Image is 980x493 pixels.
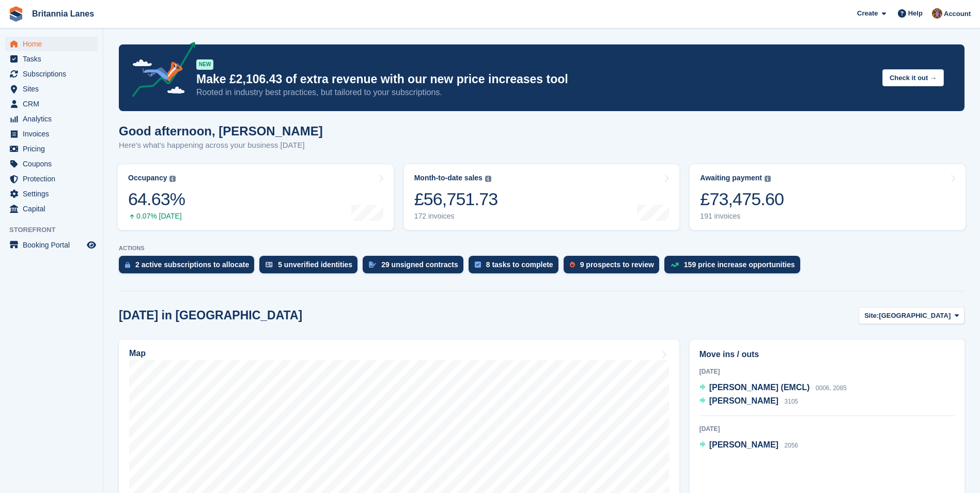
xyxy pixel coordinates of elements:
div: 29 unsigned contracts [381,260,458,269]
a: menu [5,82,98,96]
a: menu [5,127,98,141]
h2: Move ins / outs [699,348,955,361]
img: stora-icon-8386f47178a22dfd0bd8f6a31ec36ba5ce8667c1dd55bd0f319d3a0aa187defe.svg [8,6,24,22]
img: Andy Collier [932,8,942,19]
a: menu [5,142,98,156]
a: 9 prospects to review [564,256,664,279]
a: menu [5,202,98,216]
a: [PERSON_NAME] 2056 [699,439,798,452]
p: Rooted in industry best practices, but tailored to your subscriptions. [196,87,874,98]
a: Awaiting payment £73,475.60 191 invoices [690,164,966,230]
p: Here's what's happening across your business [DATE] [119,140,323,151]
span: Booking Portal [23,238,85,252]
img: price_increase_opportunities-93ffe204e8149a01c8c9dc8f82e8f89637d9d84a8eef4429ea346261dce0b2c0.svg [671,263,679,267]
span: 2056 [784,442,798,449]
div: 159 price increase opportunities [684,260,795,269]
div: [DATE] [699,424,955,434]
img: icon-info-grey-7440780725fd019a000dd9b08b2336e03edf1995a4989e88bcd33f0948082b44.svg [485,176,491,182]
div: £73,475.60 [700,189,784,210]
span: Site: [864,311,879,321]
div: 9 prospects to review [580,260,654,269]
a: 8 tasks to complete [469,256,564,279]
div: Awaiting payment [700,174,762,182]
a: menu [5,52,98,66]
a: 2 active subscriptions to allocate [119,256,259,279]
img: verify_identity-adf6edd0f0f0b5bbfe63781bf79b02c33cf7c696d77639b501bdc392416b5a36.svg [266,261,273,268]
div: £56,751.73 [414,189,498,210]
button: Check it out → [882,69,944,86]
div: Month-to-date sales [414,174,483,182]
a: menu [5,157,98,171]
span: Tasks [23,52,85,66]
div: 8 tasks to complete [486,260,553,269]
span: Create [857,8,878,19]
div: 2 active subscriptions to allocate [135,260,249,269]
img: price-adjustments-announcement-icon-8257ccfd72463d97f412b2fc003d46551f7dbcb40ab6d574587a9cd5c0d94... [123,42,196,101]
h2: [DATE] in [GEOGRAPHIC_DATA] [119,309,302,322]
span: [PERSON_NAME] [709,396,779,405]
span: Storefront [9,225,103,235]
span: Protection [23,172,85,186]
div: Occupancy [128,174,167,182]
a: Preview store [85,239,98,251]
img: contract_signature_icon-13c848040528278c33f63329250d36e43548de30e8caae1d1a13099fd9432cc5.svg [369,261,376,268]
a: [PERSON_NAME] (EMCL) 0006, 2085 [699,381,847,395]
span: CRM [23,97,85,111]
a: menu [5,238,98,252]
div: 64.63% [128,189,185,210]
a: 5 unverified identities [259,256,363,279]
div: NEW [196,59,213,70]
a: menu [5,37,98,51]
img: icon-info-grey-7440780725fd019a000dd9b08b2336e03edf1995a4989e88bcd33f0948082b44.svg [169,176,176,182]
button: Site: [GEOGRAPHIC_DATA] [859,307,965,324]
a: menu [5,112,98,126]
h1: Good afternoon, [PERSON_NAME] [119,124,323,138]
a: 159 price increase opportunities [664,256,805,279]
span: Subscriptions [23,67,85,81]
span: Invoices [23,127,85,141]
span: [PERSON_NAME] [709,440,779,449]
p: ACTIONS [119,245,965,252]
div: 0.07% [DATE] [128,212,185,221]
p: Make £2,106.43 of extra revenue with our new price increases tool [196,72,874,87]
img: active_subscription_to_allocate_icon-d502201f5373d7db506a760aba3b589e785aa758c864c3986d89f69b8ff3... [125,261,130,268]
a: 29 unsigned contracts [363,256,469,279]
div: [DATE] [699,367,955,376]
div: 172 invoices [414,212,498,221]
a: Britannia Lanes [28,5,98,22]
span: Capital [23,202,85,216]
a: Month-to-date sales £56,751.73 172 invoices [404,164,680,230]
span: Account [944,9,971,19]
img: task-75834270c22a3079a89374b754ae025e5fb1db73e45f91037f5363f120a921f8.svg [475,261,481,268]
div: 191 invoices [700,212,784,221]
div: 5 unverified identities [278,260,352,269]
span: Pricing [23,142,85,156]
span: Sites [23,82,85,96]
span: Settings [23,187,85,201]
a: menu [5,172,98,186]
a: menu [5,97,98,111]
img: prospect-51fa495bee0391a8d652442698ab0144808aea92771e9ea1ae160a38d050c398.svg [570,261,575,268]
a: menu [5,67,98,81]
span: Help [908,8,923,19]
span: 0006, 2085 [816,384,847,392]
span: Analytics [23,112,85,126]
a: Occupancy 64.63% 0.07% [DATE] [118,164,394,230]
span: [PERSON_NAME] (EMCL) [709,383,810,392]
h2: Map [129,349,146,358]
a: [PERSON_NAME] 3105 [699,395,798,408]
span: Home [23,37,85,51]
span: [GEOGRAPHIC_DATA] [879,311,951,321]
a: menu [5,187,98,201]
img: icon-info-grey-7440780725fd019a000dd9b08b2336e03edf1995a4989e88bcd33f0948082b44.svg [765,176,771,182]
span: Coupons [23,157,85,171]
span: 3105 [784,398,798,405]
